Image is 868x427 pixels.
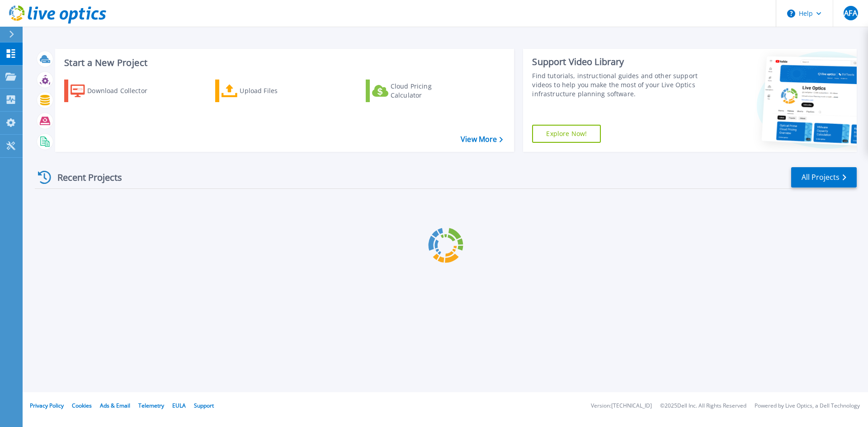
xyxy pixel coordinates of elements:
li: Version: [TECHNICAL_ID] [591,403,652,409]
div: Support Video Library [532,56,702,68]
a: View More [461,135,503,144]
h3: Start a New Project [64,58,503,68]
a: Explore Now! [532,125,601,143]
a: EULA [172,402,186,409]
span: AFA [844,9,857,17]
a: Cookies [72,402,92,409]
div: Cloud Pricing Calculator [391,82,463,100]
li: Powered by Live Optics, a Dell Technology [755,403,860,409]
div: Find tutorials, instructional guides and other support videos to help you make the most of your L... [532,71,702,99]
div: Upload Files [240,82,312,100]
a: Upload Files [215,80,316,102]
a: Download Collector [64,80,165,102]
a: All Projects [791,167,857,188]
div: Recent Projects [35,166,134,188]
li: © 2025 Dell Inc. All Rights Reserved [660,403,746,409]
a: Telemetry [138,402,164,409]
a: Cloud Pricing Calculator [366,80,467,102]
a: Support [194,402,214,409]
a: Privacy Policy [30,402,64,409]
a: Ads & Email [100,402,130,409]
div: Download Collector [87,82,160,100]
